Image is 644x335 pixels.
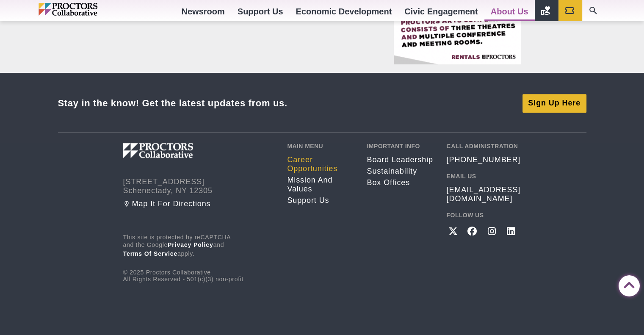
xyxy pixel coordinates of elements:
[287,143,354,150] h2: Main Menu
[446,185,521,203] a: [EMAIL_ADDRESS][DOMAIN_NAME]
[619,276,636,293] a: Back to Top
[287,196,354,205] a: Support Us
[123,199,275,208] a: Map it for directions
[367,143,434,150] h2: Important Info
[123,250,178,257] a: Terms of Service
[367,167,434,176] a: Sustainability
[39,3,134,16] img: Proctors logo
[168,241,213,248] a: Privacy Policy
[123,234,275,258] p: This site is protected by reCAPTCHA and the Google and apply.
[446,173,521,180] h2: Email Us
[522,94,586,113] a: Sign Up Here
[123,177,275,195] address: [STREET_ADDRESS] Schenectady, NY 12305
[287,176,354,194] a: Mission and Values
[367,155,434,164] a: Board Leadership
[58,97,287,109] div: Stay in the know! Get the latest updates from us.
[367,178,434,187] a: Box Offices
[446,212,521,219] h2: Follow Us
[123,143,238,158] img: Proctors logo
[287,155,354,173] a: Career opportunities
[123,234,275,282] div: © 2025 Proctors Collaborative All Rights Reserved - 501(c)(3) non-profit
[446,155,520,164] a: [PHONE_NUMBER]
[446,143,521,150] h2: Call Administration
